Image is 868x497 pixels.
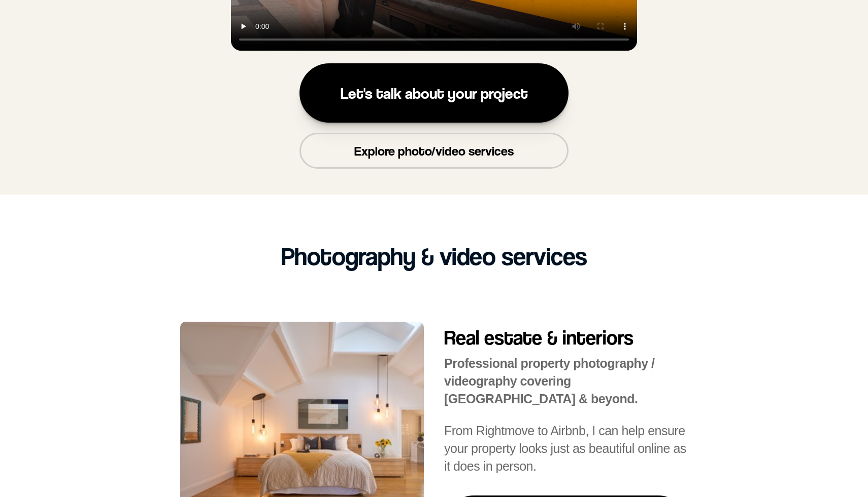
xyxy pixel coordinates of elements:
[341,84,528,102] p: Let's talk about your project
[444,356,658,406] strong: Professional property photography / videography covering [GEOGRAPHIC_DATA] & beyond.
[444,322,633,352] h2: Real estate & interiors
[444,424,689,473] span: From Rightmove to Airbnb, I can help ensure your property looks just as beautiful online as it do...
[281,241,587,271] h2: Photography & video services
[354,143,514,159] p: Explore photo/video services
